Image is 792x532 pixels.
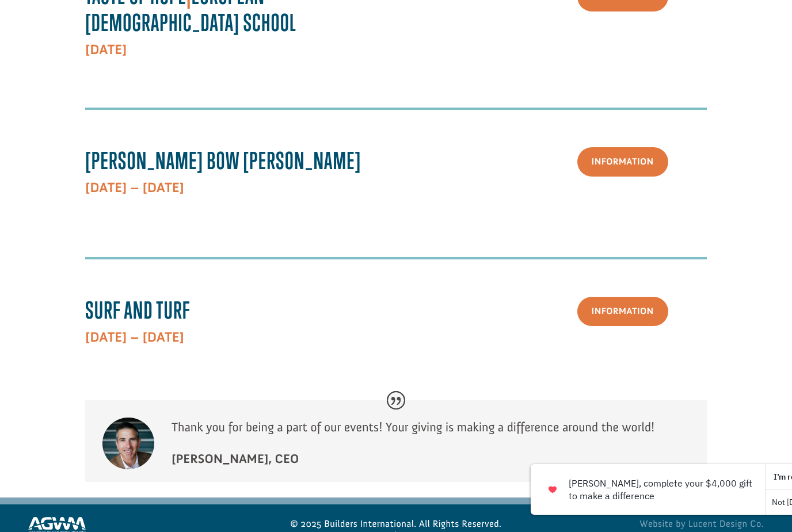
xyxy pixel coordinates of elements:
iframe: Donation Reminder [528,461,792,532]
div: [PERSON_NAME] donated $100 [21,12,158,35]
button: I’m ready [238,3,288,28]
button: [PERSON_NAME], complete your $4,000 giftto make a difference [3,3,238,53]
strong: [DATE] – [DATE] [85,179,184,196]
strong: [DATE] – [DATE] [85,329,184,346]
img: emoji partyFace [21,24,30,33]
span: [GEOGRAPHIC_DATA] , [GEOGRAPHIC_DATA] [31,46,158,54]
p: Thank you for being a part of our events! Your giving is making a difference around the world! [172,418,690,449]
a: Information [577,297,668,326]
p: © 2025 Builders International. All Rights Reserved. [276,517,516,531]
strong: [DATE] [85,41,127,58]
div: to [21,36,158,44]
a: Website by Lucent Design Co. [524,517,764,531]
strong: Children's Initiatives [27,35,93,44]
a: Information [577,147,668,177]
button: Donate [163,23,214,44]
div: [PERSON_NAME], complete your $4,000 giftto make a difference [3,3,288,53]
strong: [PERSON_NAME], CEO [172,451,299,466]
img: US.png [21,46,29,54]
button: Not [DATE] [238,28,288,53]
h3: Surf and Turf [85,297,379,330]
span: [PERSON_NAME] Bow [PERSON_NAME] [85,147,361,174]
